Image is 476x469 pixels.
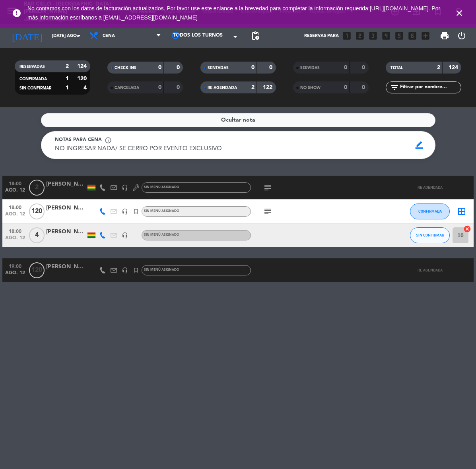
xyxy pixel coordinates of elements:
strong: 0 [269,65,274,70]
span: 120 [29,262,45,278]
div: [PERSON_NAME] [46,203,86,213]
span: 2 [29,180,45,196]
span: ago. 12 [5,188,25,197]
span: CONFIRMADA [19,77,47,81]
span: ago. 12 [5,235,25,244]
span: CHECK INS [115,66,136,70]
i: [DATE] [6,27,48,45]
i: cancel [463,225,471,233]
input: Filtrar por nombre... [399,83,461,92]
i: turned_in_not [133,267,139,273]
span: TOTAL [391,66,403,70]
strong: 120 [77,76,88,81]
span: ago. 12 [5,270,25,279]
strong: 1 [66,85,69,91]
strong: 0 [344,85,347,90]
span: SIN CONFIRMAR [19,86,51,90]
span: CONFIRMADA [418,209,442,213]
span: Sin menú asignado [144,186,179,189]
span: Sin menú asignado [144,268,179,271]
span: Sin menú asignado [144,209,179,213]
span: Reservas para [304,33,339,39]
strong: 124 [449,65,460,70]
a: [URL][DOMAIN_NAME] [370,5,429,12]
strong: 0 [362,85,367,90]
strong: 0 [251,65,255,70]
strong: 0 [362,65,367,70]
strong: 2 [66,64,69,69]
strong: 122 [263,85,274,90]
strong: 2 [437,65,440,70]
span: SERVIDAS [300,66,320,70]
strong: 0 [344,65,347,70]
i: looks_4 [381,31,391,41]
span: info_outline [105,137,112,144]
i: turned_in_not [133,208,139,215]
span: 19:00 [5,261,25,270]
i: looks_two [355,31,365,41]
i: looks_6 [407,31,418,41]
i: looks_3 [368,31,378,41]
span: Cena [103,33,115,39]
i: border_all [457,207,466,216]
span: Ocultar nota [221,116,255,125]
button: RE AGENDADA [410,180,450,196]
span: NO SHOW [300,86,321,90]
span: ago. 12 [5,211,25,221]
i: add_box [420,31,431,41]
span: NO INGRESAR NADA/ SE CERRO POR EVENTO EXCLUSIVO [55,146,222,152]
i: subject [263,207,272,216]
span: CANCELADA [115,86,139,90]
strong: 0 [158,65,161,70]
span: RE AGENDADA [418,268,443,272]
i: arrow_drop_down [74,31,84,41]
i: looks_one [342,31,352,41]
span: 4 [29,227,45,243]
span: No contamos con los datos de facturación actualizados. Por favor use este enlance a la brevedad p... [27,5,440,21]
span: 18:00 [5,202,25,211]
button: RE AGENDADA [410,262,450,278]
i: headset_mic [122,232,128,238]
i: looks_5 [394,31,404,41]
strong: 0 [158,85,161,90]
span: SIN CONFIRMAR [416,233,444,237]
span: pending_actions [251,31,260,41]
div: [PERSON_NAME] [PERSON_NAME] [46,180,86,189]
span: 120 [29,203,45,219]
i: headset_mic [122,184,128,191]
a: . Por más información escríbanos a [EMAIL_ADDRESS][DOMAIN_NAME] [27,5,440,21]
span: 18:00 [5,226,25,235]
i: error [12,8,21,18]
button: SIN CONFIRMAR [410,227,450,243]
strong: 1 [66,76,69,81]
div: [PERSON_NAME] [46,227,86,236]
strong: 124 [77,64,88,69]
i: filter_list [390,83,399,92]
span: 18:00 [5,178,25,188]
span: RESERVADAS [19,65,45,69]
span: RE AGENDADA [418,185,443,190]
span: Sin menú asignado [144,233,179,236]
span: Notas para cena [55,136,102,144]
span: RE AGENDADA [208,86,237,90]
i: headset_mic [122,267,128,273]
button: CONFIRMADA [410,203,450,219]
i: subject [263,183,272,192]
span: border_color [412,138,427,153]
strong: 2 [251,85,255,90]
strong: 4 [84,85,88,91]
i: headset_mic [122,208,128,215]
span: print [440,31,449,41]
div: LOG OUT [453,24,470,48]
span: SENTADAS [208,66,229,70]
i: power_settings_new [457,31,466,41]
strong: 0 [177,65,181,70]
i: close [455,8,464,18]
strong: 0 [177,85,181,90]
div: [PERSON_NAME] [46,262,86,271]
